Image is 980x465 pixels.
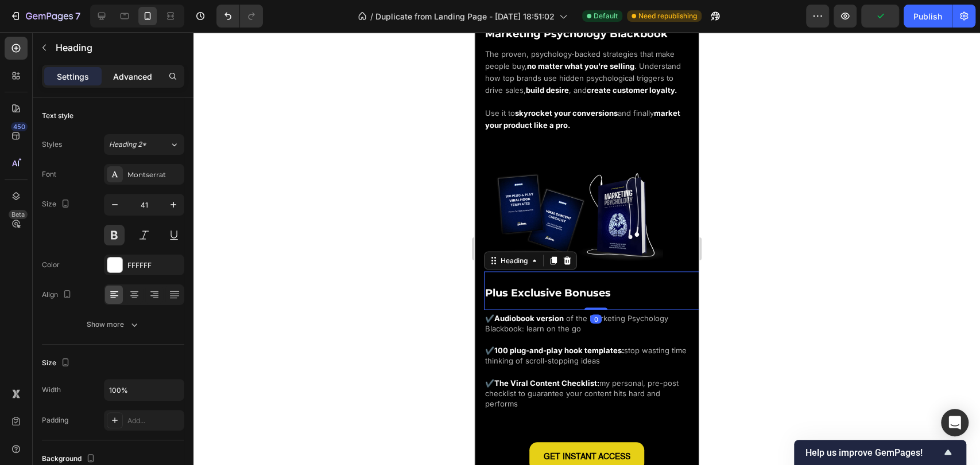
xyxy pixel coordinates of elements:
[42,139,62,150] div: Styles
[42,169,56,179] div: Font
[42,314,184,335] button: Show more
[94,53,112,62] span: , and
[9,210,28,219] div: Beta
[805,447,941,458] span: Help us improve GemPages!
[9,312,215,335] div: Rich Text Editor. Editing area: main
[127,170,181,180] div: Montserrat
[9,132,188,233] img: gempages_564718435615900434-1101f084-2bf7-41e3-950a-61cbb914e5e3.jpg
[109,139,146,150] span: Heading 2*
[10,17,200,38] span: The proven, psychology-backed strategies that make people buy,
[370,10,373,22] span: /
[10,346,125,355] span: ✔️
[52,29,160,38] strong: no matter what you're selling
[805,446,955,459] button: Show survey - Help us improve GemPages!
[69,420,156,428] span: GET INSTANT ACCESS
[56,41,180,54] p: Heading
[10,254,136,267] span: Plus Exclusive Bonuses
[913,10,942,22] div: Publish
[216,5,263,28] div: Undo/Redo
[113,71,152,83] p: Advanced
[42,415,68,425] div: Padding
[42,385,61,395] div: Width
[75,9,80,23] p: 7
[475,32,699,465] iframe: Design area
[42,260,60,270] div: Color
[143,76,179,85] span: and finally
[20,313,149,322] strong: 100 plug-and-play hook templates:
[127,260,181,271] div: FFFFFF
[941,409,969,436] div: Open Intercom Messenger
[104,134,184,155] button: Heading 2*
[904,5,952,28] button: Publish
[10,313,149,322] span: ✔️
[638,11,697,21] span: Need republishing
[5,5,86,28] button: 7
[55,410,169,439] button: <p><span style="font-size:14px;">GET INSTANT ACCESS</span></p>
[24,223,55,233] div: Heading
[104,380,184,400] input: Auto
[40,76,143,85] strong: skyrocket your conversions
[594,11,618,21] span: Default
[10,346,204,376] span: my personal, pre-post checklist to guarantee your content hits hard and performs
[11,122,28,131] div: 450
[42,111,73,121] div: Text style
[51,53,94,62] strong: build desire
[42,197,72,212] div: Size
[20,346,125,355] strong: The Viral Content Checklist:
[42,287,74,303] div: Align
[375,10,555,22] span: Duplicate from Landing Page - [DATE] 18:51:02
[10,281,91,290] span: ✔️
[112,53,202,62] strong: create customer loyalty.
[42,355,72,371] div: Size
[127,416,181,426] div: Add...
[10,29,206,62] span: . Understand how top brands use hidden psychological triggers to drive sales,
[87,319,140,330] div: Show more
[10,76,40,85] span: Use it to
[115,282,127,291] div: 0
[10,76,206,97] strong: market your product like a pro.
[10,281,193,300] span: of the Marketing Psychology Blackbook: learn on the go
[20,281,89,290] strong: Audiobook version
[57,71,89,83] p: Settings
